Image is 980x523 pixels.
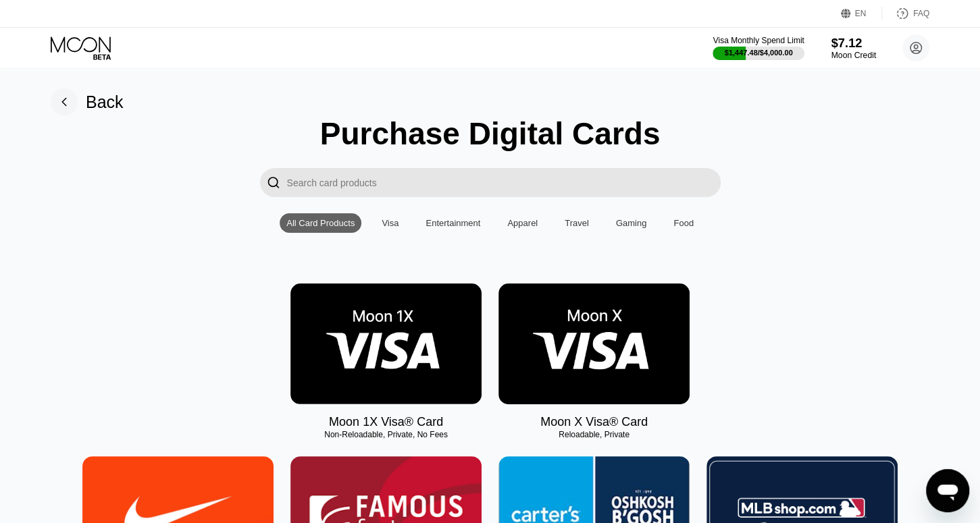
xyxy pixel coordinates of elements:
div: Apparel [507,218,538,228]
div: Moon Credit [831,51,876,60]
div: FAQ [913,9,929,18]
div: Visa Monthly Spend Limit [713,36,804,45]
div: Entertainment [419,213,487,233]
div: $1,447.48 / $4,000.00 [725,49,793,57]
div: Gaming [616,218,647,228]
div: Visa Monthly Spend Limit$1,447.48/$4,000.00 [713,36,804,60]
div: Reloadable, Private [498,430,690,439]
div: $7.12Moon Credit [831,36,876,60]
div: EN [841,7,882,20]
div: Food [667,213,700,233]
div: All Card Products [280,213,361,233]
div: Apparel [500,213,544,233]
div: Gaming [609,213,654,233]
div:  [260,168,287,197]
div:  [267,175,280,190]
div: Purchase Digital Cards [320,115,661,152]
div: Moon X Visa® Card [540,415,648,429]
div: Back [51,88,124,115]
input: Search card products [287,168,721,197]
div: Moon 1X Visa® Card [329,415,443,429]
div: Visa [382,218,398,228]
div: Visa [375,213,405,233]
div: Entertainment [425,218,480,228]
div: $7.12 [831,36,876,50]
div: EN [855,9,867,18]
div: FAQ [882,7,929,20]
iframe: Button to launch messaging window [926,469,969,512]
div: Back [86,92,124,112]
div: Food [673,218,694,228]
div: Non-Reloadable, Private, No Fees [290,430,482,439]
div: All Card Products [286,218,355,228]
div: Travel [565,218,589,228]
div: Travel [558,213,596,233]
